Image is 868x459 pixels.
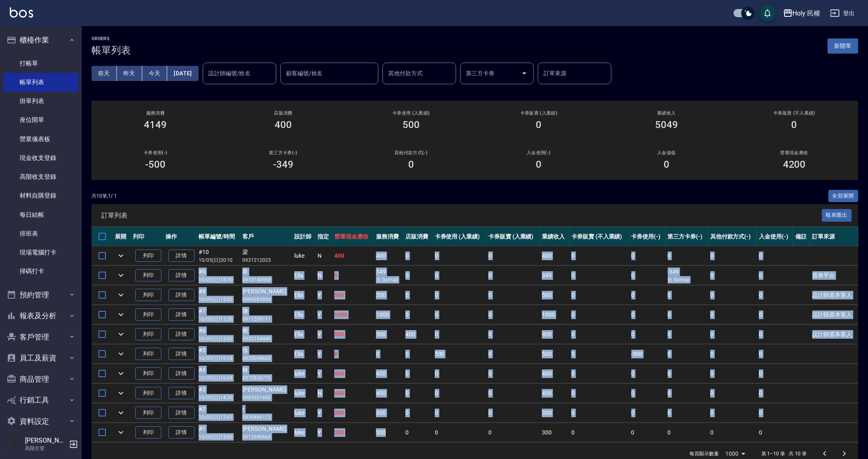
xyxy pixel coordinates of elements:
td: 0 [708,286,757,305]
p: 10/05 (日) 13:00 [199,335,239,342]
button: [DATE] [167,66,198,81]
td: #3 [197,384,241,403]
td: 0 [403,403,433,423]
td: 0 [666,344,708,364]
p: 含 Gomaji [376,276,401,283]
th: 列印 [131,227,164,246]
td: 0 [757,325,793,344]
h3: 4149 [144,119,167,130]
td: 400 [540,246,569,265]
a: 詳情 [168,348,195,360]
button: 全部展開 [828,190,859,202]
button: save [759,5,776,21]
td: Y [315,364,332,383]
p: 10/05 (日) 18:30 [199,276,239,283]
td: 0 [708,305,757,324]
td: Y [315,305,332,324]
button: 報表及分析 [3,305,78,326]
td: 0 [433,266,486,285]
button: expand row [115,367,127,380]
td: #1 [197,423,241,442]
p: 第 1–10 筆 共 10 筆 [761,450,807,457]
th: 業績收入 [540,227,569,246]
td: 0 [629,403,666,423]
button: Open [518,67,531,80]
td: 0 [569,325,629,344]
button: Holy 民權 [780,5,824,22]
th: 展開 [113,227,131,246]
h3: 0 [792,119,797,130]
td: 0 [629,325,666,344]
td: luke [292,384,315,403]
button: 員工及薪資 [3,347,78,369]
td: #10 [197,246,241,265]
td: 0 [666,423,708,442]
td: 0 [666,364,708,383]
p: 0931212025 [242,256,290,264]
button: 列印 [135,407,161,419]
td: #6 [197,325,241,344]
td: 0 [433,423,486,442]
td: 0 [433,403,486,423]
div: r [242,405,290,414]
td: 500 [374,286,403,305]
button: expand row [115,328,127,340]
td: 0 [666,325,708,344]
a: 詳情 [168,328,195,341]
h2: 業績收入 [613,110,721,116]
a: 詳情 [168,426,195,439]
td: 0 [629,423,666,442]
h2: 卡券使用 (入業績) [357,110,465,116]
th: 服務消費 [374,227,403,246]
a: 掃碼打卡 [3,262,78,281]
h2: 第三方卡券(-) [229,150,338,155]
h2: 卡券使用(-) [101,150,210,155]
td: 0 [433,246,486,265]
h3: 帳單列表 [92,45,131,56]
td: 300 [332,403,374,423]
div: [PERSON_NAME] [242,385,290,394]
p: 10/05 (日) 16:54 [199,355,239,362]
td: #4 [197,364,241,383]
td: Y [315,344,332,364]
th: 第三方卡券(-) [666,227,708,246]
a: 報表匯出 [822,211,852,219]
td: 設計師原本客人 [810,286,858,305]
td: 0 [708,384,757,403]
td: 900 [332,325,374,344]
p: 0912940664 [242,433,290,441]
td: 0 [629,305,666,324]
h2: 入金儲值 [613,150,721,155]
td: 0 [757,403,793,423]
td: 0 [757,246,793,265]
span: 訂單列表 [101,211,822,220]
td: Ella [292,266,315,285]
h3: 400 [275,119,292,130]
a: 現場電腦打卡 [3,243,78,262]
th: 卡券販賣 (不入業績) [569,227,629,246]
h2: 其他付款方式(-) [357,150,465,155]
td: 0 [569,286,629,305]
h3: -500 [145,159,166,170]
td: 0 [708,423,757,442]
p: 10/05 (日) 15:00 [199,296,239,303]
td: 0 [569,266,629,285]
img: Person [7,436,23,452]
td: 0 [403,344,433,364]
p: 0932154446 [242,335,290,342]
td: 0 [403,286,433,305]
p: 高階主管 [25,445,67,452]
p: 每頁顯示數量 [689,450,719,457]
td: Y [315,423,332,442]
p: 共 10 筆, 1 / 1 [92,192,117,200]
td: Y [315,403,332,423]
td: 0 [569,246,629,265]
td: 900 [540,325,569,344]
td: 0 [569,423,629,442]
p: 0920098665 [242,355,290,362]
th: 帳單編號/時間 [197,227,241,246]
td: 0 [569,384,629,403]
div: 徐 [242,346,290,355]
td: #9 [197,266,241,285]
td: #8 [197,286,241,305]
